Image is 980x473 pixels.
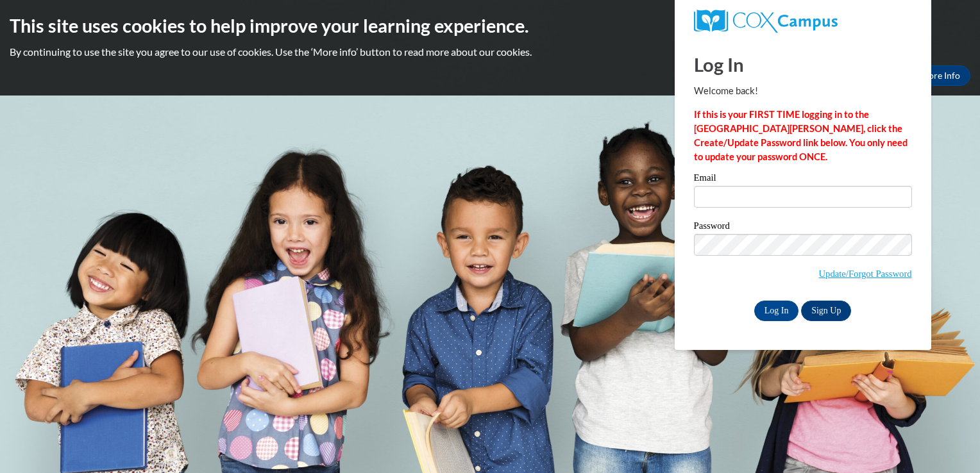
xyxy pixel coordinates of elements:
[819,269,912,279] a: Update/Forgot Password
[801,301,851,321] a: Sign Up
[694,173,912,186] label: Email
[694,109,908,162] strong: If this is your FIRST TIME logging in to the [GEOGRAPHIC_DATA][PERSON_NAME], click the Create/Upd...
[694,10,912,33] a: COX Campus
[694,221,912,234] label: Password
[694,10,838,33] img: COX Campus
[694,84,912,98] p: Welcome back!
[910,65,970,86] a: More Info
[10,45,970,59] p: By continuing to use the site you agree to our use of cookies. Use the ‘More info’ button to read...
[754,301,799,321] input: Log In
[694,51,912,78] h1: Log In
[10,13,970,38] h2: This site uses cookies to help improve your learning experience.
